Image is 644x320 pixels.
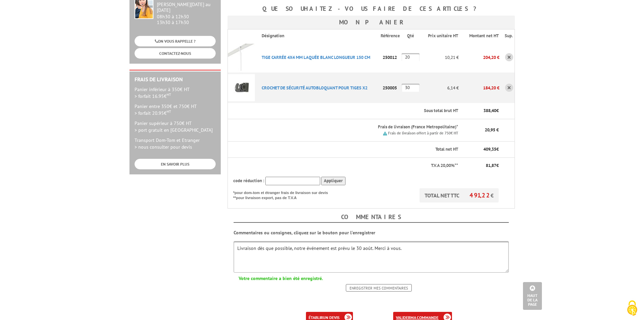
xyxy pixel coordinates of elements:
b: Votre commentaire a bien été enregistré. [239,275,323,281]
th: Qté [402,29,421,42]
a: CONTACTEZ-NOUS [135,48,216,59]
div: 08h30 à 12h30 13h30 à 17h30 [157,2,216,25]
p: Panier entre 350€ et 750€ HT [135,103,216,116]
p: T.V.A 20,00%** [233,163,458,169]
p: Panier inférieur à 350€ HT [135,86,216,100]
p: 250012 [381,51,402,63]
img: picto.png [383,131,387,135]
img: TIGE CARRéE 4X4 MM LAQUéE BLANC LONGUEUR 150 CM [228,44,255,71]
span: > nous consulter pour devis [135,144,192,150]
span: 81,87 [486,163,496,168]
p: € [464,146,499,153]
p: 10,21 € [421,51,459,63]
p: Référence [381,33,401,39]
p: 6,14 € [421,82,459,94]
p: Transport Dom-Tom et Etranger [135,137,216,150]
span: > port gratuit en [GEOGRAPHIC_DATA] [135,127,213,133]
h4: Commentaires [234,212,509,223]
span: 388,40 [483,108,496,113]
sup: HT [167,109,171,114]
a: TIGE CARRéE 4X4 MM LAQUéE BLANC LONGUEUR 150 CM [262,55,370,60]
img: CROCHET DE SéCURITé AUTOBLOQUANT POUR TIGES X2 [228,74,255,101]
div: [PERSON_NAME][DATE] au [DATE] [157,2,216,13]
p: € [464,108,499,114]
p: Montant net HT [464,33,499,39]
th: Sup. [499,29,515,42]
p: *pour dom-tom et étranger frais de livraison sur devis **pour livraison export, pas de T.V.A [233,188,335,201]
b: ma commande [410,315,438,320]
p: Panier supérieur à 750€ HT [135,120,216,133]
p: 204,20 € [459,51,499,63]
p: Prix unitaire HT [426,33,458,39]
span: 20,95 € [485,127,499,133]
h2: Frais de Livraison [135,77,216,83]
p: 250005 [381,82,402,94]
span: 409,35 [483,146,496,152]
small: Frais de livraison offert à partir de 750€ HT [388,131,458,135]
b: Que souhaitez-vous faire de ces articles ? [262,5,480,13]
sup: HT [167,92,171,97]
img: Cookies (fenêtre modale) [624,300,641,317]
input: Enregistrer mes commentaires [346,284,412,292]
a: CROCHET DE SéCURITé AUTOBLOQUANT POUR TIGES X2 [262,85,367,91]
th: Sous total brut HT [256,103,459,119]
th: Désignation [256,29,380,42]
span: > forfait 20.95€ [135,110,171,116]
span: > forfait 16.95€ [135,93,171,99]
span: code réduction : [233,178,264,184]
textarea: Livraison dès que possible, notre événement est prévu le 30 août. Merci à vous. [234,241,509,273]
a: EN SAVOIR PLUS [135,159,216,169]
button: Cookies (fenêtre modale) [620,297,644,320]
p: 184,20 € [459,82,499,94]
p: Frais de livraison (France Metropolitaine)* [262,124,458,130]
input: Appliquer [321,177,345,185]
p: € [464,163,499,169]
a: ON VOUS RAPPELLE ? [135,36,216,46]
b: Commentaires ou consignes, cliquez sur le bouton pour l'enregistrer [234,230,375,236]
p: TOTAL NET TTC € [420,188,499,202]
p: Total net HT [233,146,458,153]
span: 491,22 [470,191,491,199]
h3: Mon panier [228,16,515,29]
b: un devis [323,315,339,320]
a: Haut de la page [523,282,542,310]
